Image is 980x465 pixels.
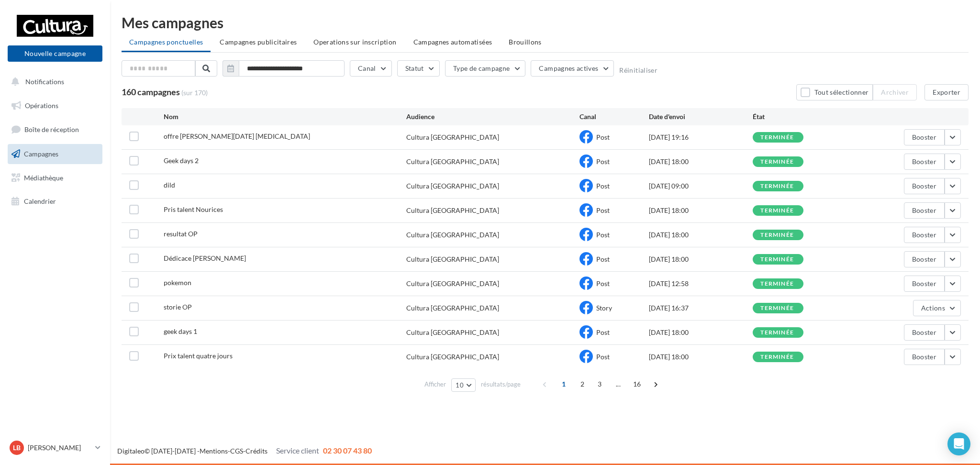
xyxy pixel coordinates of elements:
button: Campagnes actives [531,60,614,77]
a: Crédits [245,447,267,455]
button: Booster [904,178,945,194]
span: dild [164,181,175,189]
span: Service client [276,446,319,455]
div: Cultura [GEOGRAPHIC_DATA] [406,133,499,142]
span: 16 [629,376,645,392]
a: LB [PERSON_NAME] [8,439,102,457]
span: offre de noel PCE [164,132,310,140]
span: Médiathèque [24,173,63,181]
div: terminée [760,256,794,263]
span: Boîte de réception [24,125,79,133]
button: Booster [904,129,945,145]
a: Opérations [6,96,104,116]
a: Campagnes [6,144,104,164]
div: terminée [760,354,794,360]
span: LB [13,443,21,453]
div: [DATE] 09:00 [649,181,753,191]
span: Calendrier [24,197,56,205]
span: Afficher [424,380,446,389]
div: Cultura [GEOGRAPHIC_DATA] [406,181,499,191]
span: Dédicace isa bella [164,254,246,262]
span: Opérations [25,101,58,110]
span: Campagnes [24,150,58,158]
button: Booster [904,227,945,243]
button: Type de campagne [445,60,526,77]
div: Cultura [GEOGRAPHIC_DATA] [406,206,499,215]
span: Post [596,133,610,141]
div: Date d'envoi [649,112,753,122]
button: 10 [451,378,476,392]
div: terminée [760,183,794,189]
div: terminée [760,330,794,336]
button: Réinitialiser [619,66,657,74]
span: 160 campagnes [122,87,180,97]
span: résultats/page [481,380,521,389]
span: Campagnes automatisées [413,38,492,46]
span: Post [596,279,610,288]
button: Booster [904,251,945,267]
button: Canal [350,60,392,77]
span: Post [596,255,610,263]
span: © [DATE]-[DATE] - - - [117,447,372,455]
button: Booster [904,202,945,219]
p: [PERSON_NAME] [28,443,91,453]
button: Booster [904,349,945,365]
div: Nom [164,112,406,122]
button: Booster [904,324,945,341]
button: Booster [904,154,945,170]
div: Cultura [GEOGRAPHIC_DATA] [406,279,499,288]
div: Cultura [GEOGRAPHIC_DATA] [406,255,499,264]
span: (sur 170) [181,88,208,98]
span: ... [611,376,626,392]
div: [DATE] 18:00 [649,255,753,264]
span: resultat OP [164,230,198,238]
div: [DATE] 19:16 [649,133,753,142]
div: Cultura [GEOGRAPHIC_DATA] [406,352,499,362]
div: Canal [579,112,649,122]
a: CGS [230,447,243,455]
div: [DATE] 16:37 [649,303,753,313]
span: Post [596,231,610,239]
div: Audience [406,112,579,122]
a: Médiathèque [6,168,104,188]
div: [DATE] 18:00 [649,157,753,166]
div: terminée [760,159,794,165]
span: pokemon [164,278,191,287]
div: [DATE] 18:00 [649,230,753,240]
div: [DATE] 18:00 [649,352,753,362]
div: Mes campagnes [122,15,969,30]
span: Actions [921,304,945,312]
a: Digitaleo [117,447,145,455]
span: Post [596,182,610,190]
div: Open Intercom Messenger [947,432,970,455]
span: geek days 1 [164,327,197,335]
button: Tout sélectionner [796,84,873,100]
div: Cultura [GEOGRAPHIC_DATA] [406,328,499,337]
div: [DATE] 18:00 [649,328,753,337]
div: terminée [760,281,794,287]
div: terminée [760,232,794,238]
div: terminée [760,134,794,141]
span: Campagnes publicitaires [220,38,297,46]
div: terminée [760,208,794,214]
span: Prix talent quatre jours [164,352,233,360]
a: Mentions [200,447,228,455]
span: Pris talent Nourices [164,205,223,213]
div: Cultura [GEOGRAPHIC_DATA] [406,303,499,313]
span: Geek days 2 [164,156,199,165]
button: Notifications [6,72,100,92]
div: terminée [760,305,794,311]
span: 3 [592,376,607,392]
button: Booster [904,276,945,292]
span: Notifications [25,77,64,86]
div: État [753,112,857,122]
div: Cultura [GEOGRAPHIC_DATA] [406,157,499,166]
span: Post [596,353,610,361]
div: [DATE] 12:58 [649,279,753,288]
button: Nouvelle campagne [8,45,102,62]
span: Operations sur inscription [313,38,396,46]
div: [DATE] 18:00 [649,206,753,215]
a: Calendrier [6,191,104,211]
a: Boîte de réception [6,119,104,140]
span: Brouillons [509,38,542,46]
